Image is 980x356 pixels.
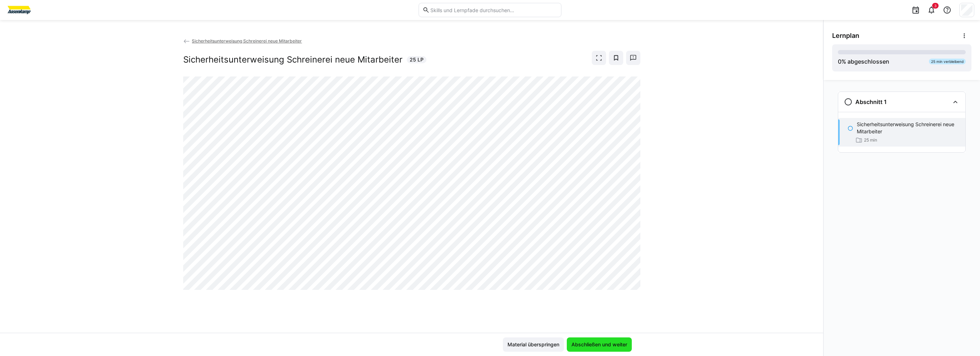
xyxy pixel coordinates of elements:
span: Material überspringen [506,341,560,348]
span: 25 min [864,137,877,143]
span: 25 LP [410,56,424,63]
h2: Sicherheitsunterweisung Schreinerei neue Mitarbeiter [183,54,402,65]
button: Abschließen und weiter [567,337,632,352]
span: 3 [934,4,936,8]
a: Sicherheitsunterweisung Schreinerei neue Mitarbeiter [183,38,302,44]
input: Skills und Lernpfade durchsuchen… [430,7,557,13]
span: 0 [838,58,841,65]
button: Material überspringen [503,337,564,352]
span: Sicherheitsunterweisung Schreinerei neue Mitarbeiter [192,38,302,44]
h3: Abschnitt 1 [855,98,887,105]
p: Sicherheitsunterweisung Schreinerei neue Mitarbeiter [857,121,960,135]
span: Abschließen und weiter [570,341,628,348]
div: % abgeschlossen [838,57,889,66]
span: Lernplan [832,32,859,40]
div: 25 min verbleibend [929,59,966,64]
